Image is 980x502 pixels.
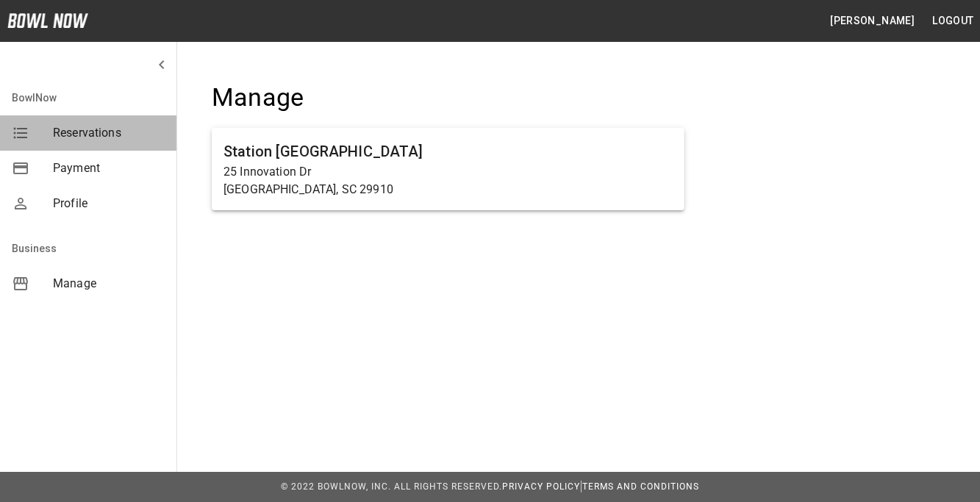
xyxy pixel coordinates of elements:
span: Manage [53,275,165,293]
a: Terms and Conditions [582,481,699,492]
span: Payment [53,159,165,177]
button: Logout [927,7,980,35]
h6: Station [GEOGRAPHIC_DATA] [223,140,673,163]
span: © 2022 BowlNow, Inc. All Rights Reserved. [281,481,502,492]
p: 25 Innovation Dr [223,163,673,181]
button: [PERSON_NAME] [824,7,920,35]
h4: Manage [212,82,684,113]
p: [GEOGRAPHIC_DATA], SC 29910 [223,181,673,198]
span: Reservations [53,124,165,142]
img: logo [7,13,88,28]
a: Privacy Policy [502,481,580,492]
span: Profile [53,195,165,212]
